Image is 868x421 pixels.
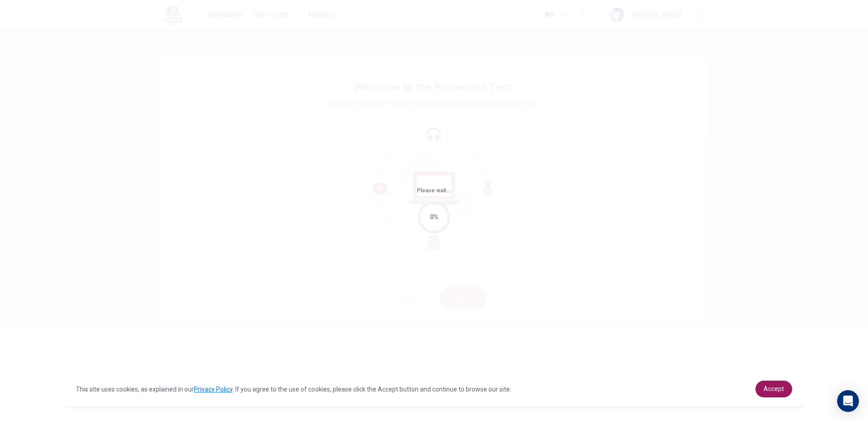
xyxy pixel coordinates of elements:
[430,212,439,222] div: 0%
[417,187,452,194] span: Please wait...
[837,390,859,412] div: Open Intercom Messenger
[755,381,792,397] a: dismiss cookie message
[76,386,511,393] span: This site uses cookies, as explained in our . If you agree to the use of cookies, please click th...
[764,385,784,392] span: Accept
[194,386,232,393] a: Privacy Policy
[65,372,803,406] div: cookieconsent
